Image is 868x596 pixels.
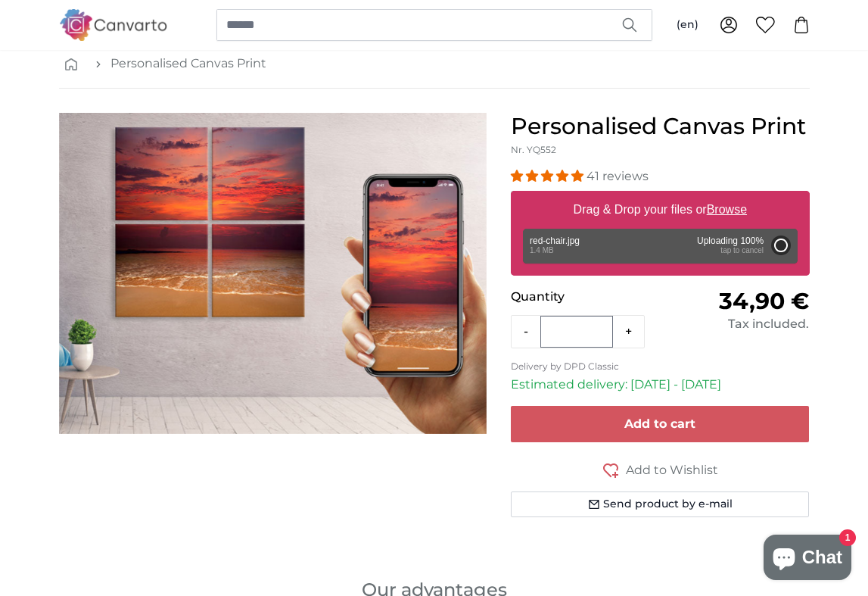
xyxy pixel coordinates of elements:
[511,113,810,140] h1: Personalised Canvas Print
[719,287,809,315] span: 34,90 €
[511,460,810,479] button: Add to Wishlist
[511,288,660,306] p: Quantity
[512,317,540,347] button: -
[567,195,752,225] label: Drag & Drop your files or
[511,169,586,183] span: 4.98 stars
[59,9,168,40] img: Canvarto
[613,317,644,347] button: +
[110,55,266,73] a: Personalised Canvas Print
[626,461,718,479] span: Add to Wishlist
[511,491,810,517] button: Send product by e-mail
[511,360,810,373] p: Delivery by DPD Classic
[59,113,487,434] div: 1 of 1
[759,535,856,584] inbox-online-store-chat: Shopify online store chat
[511,406,810,442] button: Add to cart
[660,315,809,333] div: Tax included.
[59,113,487,434] img: personalised-canvas-print
[586,169,649,183] span: 41 reviews
[511,376,810,394] p: Estimated delivery: [DATE] - [DATE]
[59,39,810,89] nav: breadcrumbs
[511,144,556,155] span: Nr. YQ552
[664,11,711,39] button: (en)
[624,417,695,431] span: Add to cart
[707,203,747,216] u: Browse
